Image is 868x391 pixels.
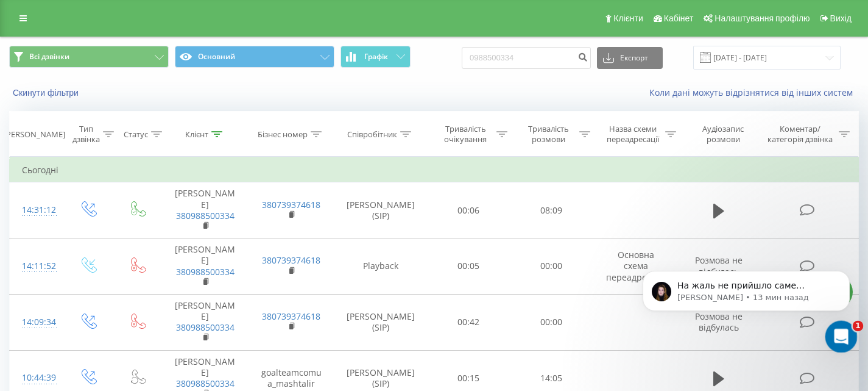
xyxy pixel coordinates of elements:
div: Клієнт [185,129,208,140]
td: [PERSON_NAME] [162,182,249,239]
div: Тип дзвінка [72,124,100,145]
div: Тривалість очікування [438,124,493,145]
td: 08:09 [510,182,593,239]
span: 1 [853,321,864,332]
td: 00:00 [510,239,593,295]
div: 14:09:34 [22,310,51,334]
td: [PERSON_NAME] (SIP) [334,294,427,350]
td: [PERSON_NAME] (SIP) [334,182,427,239]
span: Клієнти [613,13,643,23]
span: Налаштування профілю [715,13,810,23]
a: Коли дані можуть відрізнятися вiд інших систем [649,87,859,98]
td: Playback [334,239,427,295]
td: Основна схема переадресації [593,239,679,295]
button: Всі дзвінки [9,46,169,68]
input: Пошук за номером [462,47,591,69]
a: 380988500334 [176,321,235,333]
div: Назва схеми переадресації [604,124,663,145]
div: 10:44:39 [22,366,51,390]
div: [PERSON_NAME] [4,129,65,140]
div: Статус [124,129,148,140]
a: 380988500334 [176,266,235,278]
td: [PERSON_NAME] [162,239,249,295]
div: Тривалість розмови [521,124,576,145]
a: 380988500334 [176,378,235,389]
iframe: Intercom notifications сообщение [624,245,868,358]
a: 380739374618 [262,310,320,322]
button: Скинути фільтри [9,87,85,98]
div: 14:31:12 [22,198,51,222]
td: [PERSON_NAME] [162,294,249,350]
a: 380739374618 [262,199,320,210]
span: Графік [364,52,388,61]
span: Вихід [830,13,852,23]
button: Експорт [597,47,663,69]
td: Сьогодні [10,158,859,182]
span: Всі дзвінки [29,52,69,62]
span: Кабінет [664,13,694,23]
a: 380739374618 [262,254,320,266]
td: 00:06 [427,182,510,239]
td: 00:05 [427,239,510,295]
button: Основний [175,46,334,68]
div: Аудіозапис розмови [690,124,756,145]
a: 380988500334 [176,210,235,221]
td: 00:42 [427,294,510,350]
div: Коментар/категорія дзвінка [764,124,836,145]
button: Графік [340,46,411,68]
td: 00:00 [510,294,593,350]
div: Співробітник [347,129,397,140]
iframe: Intercom live chat [825,321,858,353]
div: 14:11:52 [22,254,51,278]
div: Бізнес номер [258,129,308,140]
